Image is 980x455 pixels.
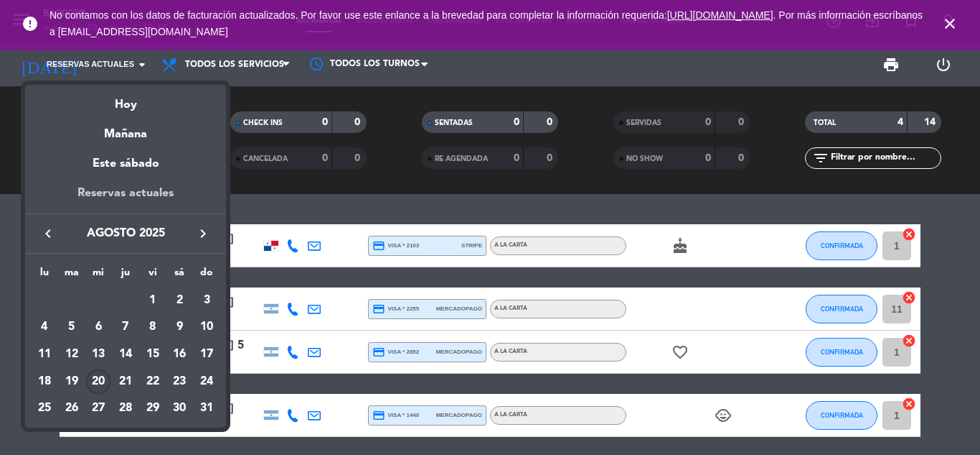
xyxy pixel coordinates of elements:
[113,342,138,367] div: 14
[166,341,194,368] td: 16 de agosto de 2025
[86,315,110,339] div: 6
[85,265,112,287] th: miércoles
[141,342,165,367] div: 15
[32,315,57,339] div: 4
[58,368,85,395] td: 19 de agosto de 2025
[167,342,192,367] div: 16
[86,397,110,421] div: 27
[60,342,84,367] div: 12
[31,341,58,368] td: 11 de agosto de 2025
[139,395,166,423] td: 29 de agosto de 2025
[35,224,61,243] button: keyboard_arrow_left
[193,265,220,287] th: domingo
[58,341,85,368] td: 12 de agosto de 2025
[31,368,58,395] td: 18 de agosto de 2025
[194,288,219,313] div: 3
[139,341,166,368] td: 15 de agosto de 2025
[166,265,194,287] th: sábado
[194,225,212,242] i: keyboard_arrow_right
[25,85,226,114] div: Hoy
[112,314,139,341] td: 7 de agosto de 2025
[166,368,194,395] td: 23 de agosto de 2025
[167,288,192,313] div: 2
[58,395,85,423] td: 26 de agosto de 2025
[193,395,220,423] td: 31 de agosto de 2025
[32,397,57,421] div: 25
[60,397,84,421] div: 26
[58,265,85,287] th: martes
[32,342,57,367] div: 11
[112,265,139,287] th: jueves
[166,287,194,314] td: 2 de agosto de 2025
[112,368,139,395] td: 21 de agosto de 2025
[139,368,166,395] td: 22 de agosto de 2025
[32,369,57,394] div: 18
[193,287,220,314] td: 3 de agosto de 2025
[113,369,138,394] div: 21
[25,184,226,213] div: Reservas actuales
[25,114,226,144] div: Mañana
[139,314,166,341] td: 8 de agosto de 2025
[193,314,220,341] td: 10 de agosto de 2025
[85,341,112,368] td: 13 de agosto de 2025
[166,314,194,341] td: 9 de agosto de 2025
[193,341,220,368] td: 17 de agosto de 2025
[139,287,166,314] td: 1 de agosto de 2025
[141,288,165,313] div: 1
[141,397,165,421] div: 29
[85,368,112,395] td: 20 de agosto de 2025
[31,265,58,287] th: lunes
[166,395,194,423] td: 30 de agosto de 2025
[194,369,219,394] div: 24
[139,265,166,287] th: viernes
[60,369,84,394] div: 19
[85,314,112,341] td: 6 de agosto de 2025
[31,314,58,341] td: 4 de agosto de 2025
[85,395,112,423] td: 27 de agosto de 2025
[141,369,165,394] div: 22
[193,368,220,395] td: 24 de agosto de 2025
[25,144,226,184] div: Este sábado
[167,369,192,394] div: 23
[39,225,57,242] i: keyboard_arrow_left
[31,287,139,314] td: AGO.
[194,397,219,421] div: 31
[86,369,110,394] div: 20
[58,314,85,341] td: 5 de agosto de 2025
[190,224,216,243] button: keyboard_arrow_right
[167,315,192,339] div: 9
[61,224,190,243] span: agosto 2025
[86,342,110,367] div: 13
[194,315,219,339] div: 10
[113,397,138,421] div: 28
[141,315,165,339] div: 8
[60,315,84,339] div: 5
[112,395,139,423] td: 28 de agosto de 2025
[112,341,139,368] td: 14 de agosto de 2025
[31,395,58,423] td: 25 de agosto de 2025
[113,315,138,339] div: 7
[167,397,192,421] div: 30
[194,342,219,367] div: 17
